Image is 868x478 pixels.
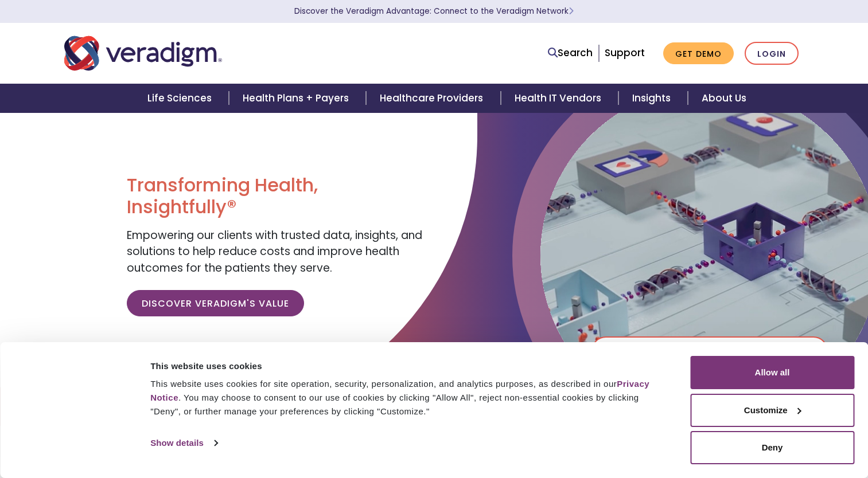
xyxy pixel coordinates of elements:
button: Deny [690,431,854,464]
span: Empowering our clients with trusted data, insights, and solutions to help reduce costs and improv... [127,228,422,276]
a: Support [605,46,645,60]
a: Discover the Veradigm Advantage: Connect to the Veradigm NetworkLearn More [294,6,574,17]
a: Insights [618,84,688,113]
h1: Transforming Health, Insightfully® [127,174,425,218]
a: Get Demo [663,42,734,65]
a: Login [745,42,799,65]
a: Show details [150,434,217,452]
a: Health IT Vendors [501,84,618,113]
button: Allow all [690,356,854,389]
span: Learn More [569,6,574,17]
a: Discover Veradigm's Value [127,290,304,316]
div: This website uses cookies [150,359,664,373]
img: Veradigm logo [64,34,222,72]
a: Health Plans + Payers [229,84,366,113]
button: Customize [690,394,854,427]
a: Healthcare Providers [366,84,500,113]
a: About Us [688,84,760,113]
div: This website uses cookies for site operation, security, personalization, and analytics purposes, ... [150,377,664,418]
a: Search [548,45,593,61]
a: Life Sciences [134,84,229,113]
